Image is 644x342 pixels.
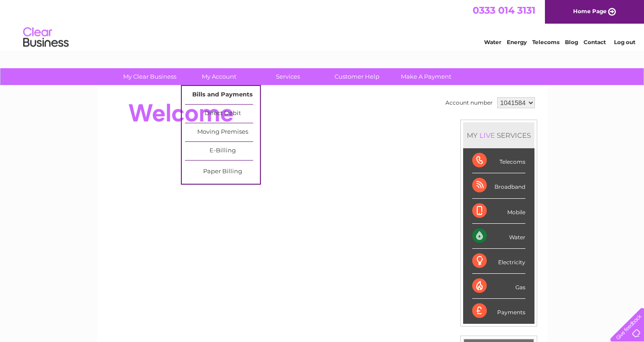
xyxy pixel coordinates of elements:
[108,5,537,44] div: Clear Business is a trading name of Verastar Limited (registered in [GEOGRAPHIC_DATA] No. 3667643...
[565,39,578,45] a: Blog
[472,299,525,323] div: Payments
[472,274,525,299] div: Gas
[185,142,260,160] a: E-Billing
[532,39,559,45] a: Telecoms
[185,86,260,104] a: Bills and Payments
[472,199,525,224] div: Mobile
[463,122,534,148] div: MY SERVICES
[584,39,606,45] a: Contact
[112,68,187,85] a: My Clear Business
[472,173,525,198] div: Broadband
[472,224,525,249] div: Water
[185,105,260,123] a: Direct Debit
[320,68,394,85] a: Customer Help
[472,249,525,274] div: Electricity
[250,68,325,85] a: Services
[23,24,69,51] img: logo.png
[478,131,497,140] div: LIVE
[389,68,464,85] a: Make A Payment
[614,39,635,45] a: Log out
[484,39,501,45] a: Water
[185,123,260,141] a: Moving Premises
[473,5,535,16] a: 0333 014 3131
[472,148,525,173] div: Telecoms
[507,39,527,45] a: Energy
[443,95,495,111] td: Account number
[185,163,260,181] a: Paper Billing
[181,68,256,85] a: My Account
